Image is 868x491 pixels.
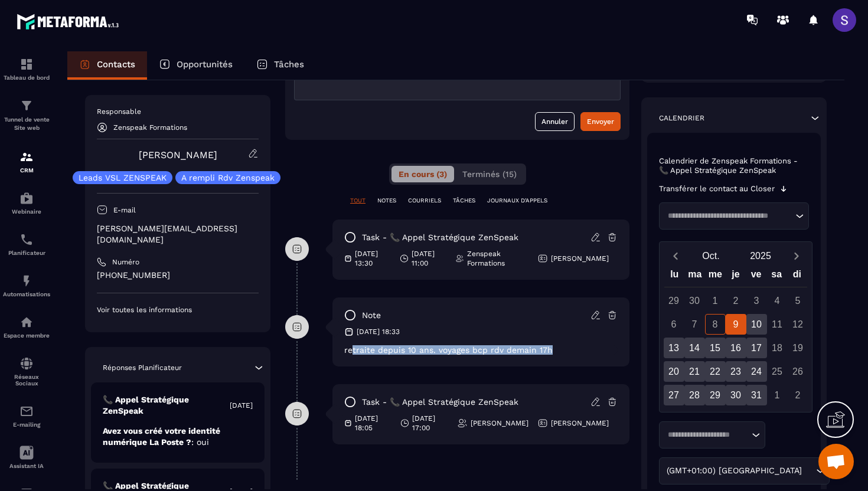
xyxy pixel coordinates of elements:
p: COURRIELS [408,197,441,205]
input: Search for option [664,429,749,441]
p: Numéro [112,257,139,267]
div: 5 [788,290,808,311]
div: 17 [746,338,767,358]
p: E-mail [113,205,136,215]
div: Ouvrir le chat [818,444,854,479]
button: Previous month [664,248,686,264]
img: formation [19,150,34,164]
div: ma [685,266,706,287]
div: Search for option [659,457,830,485]
div: sa [766,266,787,287]
p: A rempli Rdv Zenspeak [181,174,275,182]
a: social-networksocial-networkRéseaux Sociaux [3,348,50,395]
div: Search for option [659,421,765,449]
a: emailemailE-mailing [3,395,50,437]
div: 31 [746,385,767,405]
a: formationformationTableau de bord [3,48,50,90]
div: 11 [767,314,788,335]
p: Tâches [274,59,304,70]
div: 15 [705,338,726,358]
a: Assistant IA [3,437,50,478]
input: Search for option [664,210,792,222]
div: 18 [767,338,788,358]
p: Opportunités [177,59,233,70]
p: Transférer le contact au Closer [659,184,775,194]
div: 14 [684,338,705,358]
div: 24 [746,361,767,382]
img: social-network [19,356,34,371]
div: 28 [684,385,705,405]
div: 25 [767,361,788,382]
p: Webinaire [3,208,50,215]
p: Tunnel de vente Site web [3,116,50,132]
p: Planificateur [3,250,50,256]
p: TÂCHES [453,197,475,205]
a: [PERSON_NAME] [139,149,217,161]
p: [DATE] 11:00 [412,249,446,268]
button: Open months overlay [686,245,736,266]
button: Terminés (15) [455,166,524,182]
p: [PERSON_NAME][EMAIL_ADDRESS][DOMAIN_NAME] [97,223,259,245]
div: 22 [705,361,726,382]
div: je [726,266,746,287]
a: schedulerschedulerPlanificateur [3,224,50,265]
div: 29 [705,385,726,405]
p: [DATE] 13:30 [355,249,391,268]
p: Réseaux Sociaux [3,374,50,387]
button: Next month [785,248,807,264]
div: 27 [664,385,684,405]
a: automationsautomationsAutomatisations [3,265,50,306]
div: me [705,266,726,287]
img: email [19,404,34,418]
p: Contacts [97,59,135,70]
div: 1 [705,290,726,311]
div: 6 [664,314,684,335]
button: Envoyer [580,112,621,131]
div: 30 [684,290,705,311]
div: 4 [767,290,788,311]
a: Contacts [67,51,147,80]
p: [PERSON_NAME] [551,254,609,263]
p: Leads VSL ZENSPEAK [79,174,167,182]
p: NOTES [377,197,396,205]
p: [PERSON_NAME] [551,418,609,428]
p: [DATE] 18:33 [357,327,400,336]
div: Calendar days [664,290,807,405]
a: automationsautomationsEspace membre [3,306,50,348]
div: 9 [726,314,746,335]
button: En cours (3) [391,166,454,182]
p: Réponses Planificateur [103,363,182,372]
img: scheduler [19,233,34,247]
div: 13 [664,338,684,358]
p: 📞 Appel Stratégique ZenSpeak [103,394,230,417]
p: [DATE] 17:00 [412,414,448,433]
div: Search for option [659,202,809,230]
img: formation [19,99,34,113]
div: ve [746,266,766,287]
img: automations [19,191,34,205]
p: E-mailing [3,421,50,428]
p: retraite depuis 10 ans. voyages bcp rdv demain 17h [344,345,618,355]
div: 12 [788,314,808,335]
div: 7 [684,314,705,335]
p: task - 📞 Appel Stratégique ZenSpeak [362,397,518,408]
img: automations [19,315,34,329]
div: 1 [767,385,788,405]
img: automations [19,274,34,288]
p: Zenspeak Formations [113,123,187,132]
p: CRM [3,167,50,174]
p: Responsable [97,107,259,116]
p: Zenspeak Formations [467,249,528,268]
p: [PHONE_NUMBER] [97,270,259,281]
div: 16 [726,338,746,358]
div: 26 [788,361,808,382]
div: 3 [746,290,767,311]
a: formationformationTunnel de vente Site web [3,90,50,141]
p: [DATE] [230,401,253,410]
p: TOUT [350,197,366,205]
p: Voir toutes les informations [97,305,259,315]
p: Assistant IA [3,463,50,469]
input: Search for option [804,464,813,477]
p: [PERSON_NAME] [471,418,528,428]
div: 29 [664,290,684,311]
